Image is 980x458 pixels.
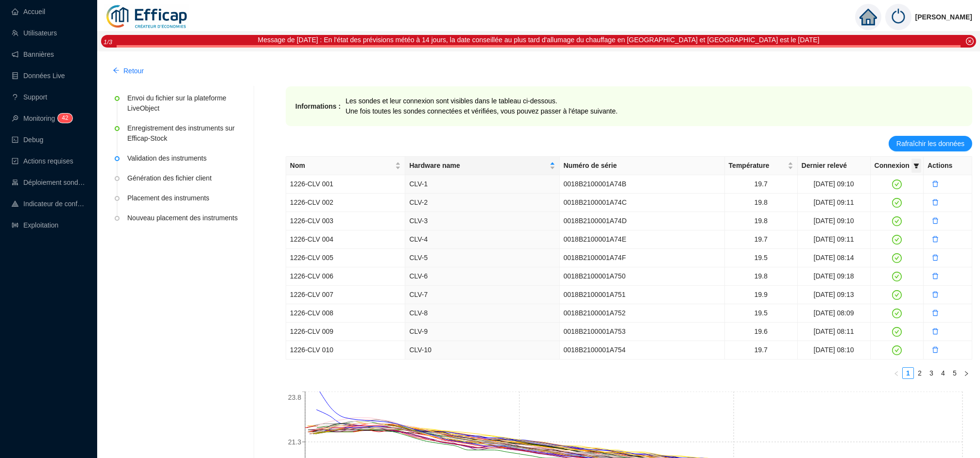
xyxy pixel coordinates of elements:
td: 0018B2100001A751 [560,286,725,304]
span: right [963,371,969,376]
div: 19.5 [729,253,793,263]
div: 19.7 [729,234,793,245]
span: filter [911,159,921,173]
span: Rafraîchir les données [896,139,964,149]
span: check-circle [892,309,902,318]
td: 0018B2100001A753 [560,323,725,341]
span: delete [932,291,939,298]
td: CLV-9 [405,323,559,341]
div: 19.6 [729,327,793,337]
a: 4 [938,368,948,378]
span: check-circle [892,253,902,263]
button: Rafraîchir les données [889,136,972,151]
tspan: 21.3 [288,438,301,446]
span: check-circle [892,290,902,300]
span: Actions requises [23,157,73,165]
li: Page suivante [961,367,972,379]
span: check-circle [892,180,902,189]
li: Page précédente [891,367,902,379]
div: Enregistrement des instruments sur Efficap-Stock [127,123,240,144]
div: [DATE] 09:18 [802,271,866,281]
td: CLV-10 [405,341,559,360]
span: arrow-left [113,67,120,74]
td: 1226-CLV 010 [286,341,406,360]
span: filter [913,163,919,169]
div: 19.5 [729,308,793,318]
td: 0018B2100001A752 [560,304,725,323]
a: 3 [926,368,937,378]
span: 4 [62,114,65,121]
a: clusterDéploiement sondes [12,179,86,186]
span: delete [932,199,939,206]
sup: 42 [58,114,72,123]
th: Dernier relevé [798,157,871,175]
li: 3 [926,367,937,379]
td: CLV-6 [405,267,559,286]
span: delete [932,328,939,335]
td: 1226-CLV 009 [286,323,406,341]
td: 0018B2100001A74C [560,194,725,212]
div: Génération des fichier client [127,173,240,183]
strong: Informations : [295,102,341,110]
a: 1 [903,368,913,378]
td: 0018B2100001A74E [560,230,725,249]
a: teamUtilisateurs [12,29,57,37]
button: Retour [105,63,152,79]
span: Retour [123,66,144,76]
div: 19.8 [729,216,793,226]
span: delete [932,254,939,261]
td: CLV-8 [405,304,559,323]
td: CLV-5 [405,249,559,267]
a: databaseDonnées Live [12,72,65,80]
a: 2 [914,368,925,378]
span: [PERSON_NAME] [915,1,972,33]
i: 1 / 3 [103,38,112,46]
img: power [885,4,911,30]
td: 1226-CLV 002 [286,194,406,212]
li: 2 [914,367,926,379]
li: 4 [937,367,949,379]
th: Nom [286,157,406,175]
td: 1226-CLV 001 [286,175,406,194]
td: 0018B2100001A74F [560,249,725,267]
td: CLV-1 [405,175,559,194]
span: delete [932,180,939,187]
span: delete [932,236,939,243]
li: 1 [902,367,914,379]
td: 1226-CLV 006 [286,267,406,286]
div: [DATE] 09:13 [802,290,866,300]
span: delete [932,217,939,224]
button: right [961,367,972,379]
a: slidersExploitation [12,221,58,229]
span: check-circle [892,198,902,208]
td: 1226-CLV 007 [286,286,406,304]
th: Hardware name [405,157,559,175]
button: left [891,367,902,379]
tspan: 23.8 [288,393,301,401]
td: CLV-7 [405,286,559,304]
span: delete [932,273,939,279]
a: 5 [949,368,960,378]
a: questionSupport [12,93,47,101]
span: check-circle [892,272,902,281]
span: check-circle [892,327,902,337]
span: Température [729,161,786,171]
a: homeAccueil [12,8,45,16]
a: heat-mapIndicateur de confort [12,200,86,208]
span: Une fois toutes les sondes connectées et vérifiées, vous pouvez passer à l'étape suivante. [345,107,618,115]
div: Placement des instruments [127,193,240,203]
div: [DATE] 09:11 [802,197,866,208]
td: 1226-CLV 003 [286,212,406,230]
div: [DATE] 08:11 [802,327,866,337]
span: Hardware name [409,161,547,171]
span: delete [932,346,939,353]
td: 1226-CLV 008 [286,304,406,323]
span: 2 [65,114,69,121]
div: 19.7 [729,179,793,189]
td: 1226-CLV 005 [286,249,406,267]
div: 19.8 [729,197,793,208]
span: check-circle [892,235,902,245]
div: 19.7 [729,345,793,355]
span: Connexion [875,161,910,171]
div: [DATE] 09:11 [802,234,866,245]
